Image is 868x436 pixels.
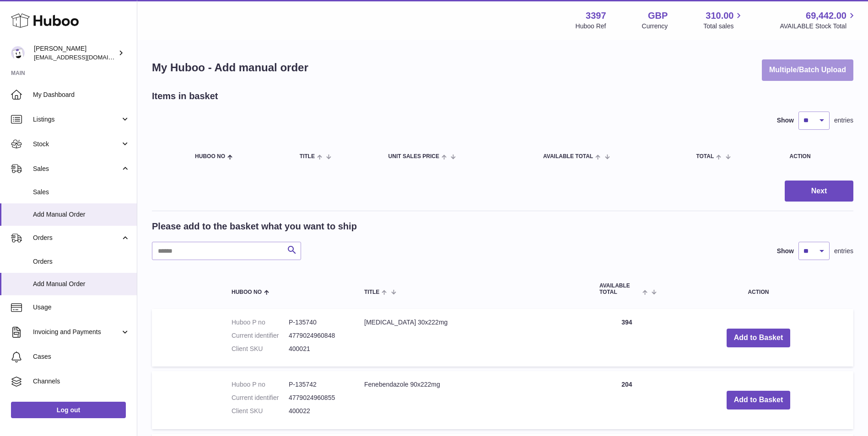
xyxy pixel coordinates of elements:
img: sales@canchema.com [11,46,25,60]
span: Usage [33,303,130,312]
span: Channels [33,377,130,386]
span: Title [300,154,315,160]
h2: Please add to the basket what you want to ship [152,220,357,233]
a: 69,442.00 AVAILABLE Stock Total [780,10,857,31]
label: Show [777,116,794,125]
button: Multiple/Batch Upload [762,59,853,81]
dd: 400022 [289,407,346,415]
span: AVAILABLE Stock Total [780,22,857,31]
dd: P-135740 [289,318,346,327]
span: 69,442.00 [806,10,846,22]
dd: 400021 [289,345,346,353]
div: Huboo Ref [576,22,606,31]
div: Action [790,154,844,160]
dd: 4779024960855 [289,393,346,402]
a: Log out [11,402,126,418]
span: Orders [33,257,130,266]
h1: My Huboo - Add manual order [152,60,308,75]
span: Huboo no [232,289,262,295]
span: Cases [33,352,130,361]
span: Total [696,154,714,160]
span: Huboo no [195,154,225,160]
div: Currency [642,22,668,31]
dd: 4779024960848 [289,331,346,340]
dt: Current identifier [232,393,289,402]
dt: Client SKU [232,407,289,415]
span: entries [834,247,853,255]
span: AVAILABLE Total [543,154,593,160]
span: Sales [33,188,130,197]
span: Title [364,289,379,295]
button: Add to Basket [727,329,791,347]
dt: Huboo P no [232,380,289,389]
span: Orders [33,234,120,242]
td: Fenebendazole 90x222mg [355,371,590,429]
span: AVAILABLE Total [599,283,640,295]
span: Sales [33,165,120,173]
button: Add to Basket [727,391,791,409]
td: 394 [590,309,663,367]
span: [EMAIL_ADDRESS][DOMAIN_NAME] [34,53,135,61]
span: 310.00 [706,10,733,22]
td: 204 [590,371,663,429]
dt: Current identifier [232,331,289,340]
strong: GBP [648,10,668,22]
th: Action [663,274,853,304]
span: Add Manual Order [33,280,130,288]
span: entries [834,116,853,125]
div: [PERSON_NAME] [34,44,116,62]
span: My Dashboard [33,90,130,99]
span: Invoicing and Payments [33,328,120,336]
span: Listings [33,115,120,124]
button: Next [785,181,853,202]
a: 310.00 Total sales [703,10,744,31]
label: Show [777,247,794,255]
strong: 3397 [586,10,606,22]
span: Total sales [703,22,744,31]
span: Add Manual Order [33,210,130,219]
span: Stock [33,140,120,149]
h2: Items in basket [152,90,218,102]
td: [MEDICAL_DATA] 30x222mg [355,309,590,367]
dt: Huboo P no [232,318,289,327]
span: Unit Sales Price [388,154,439,160]
dt: Client SKU [232,345,289,353]
dd: P-135742 [289,380,346,389]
